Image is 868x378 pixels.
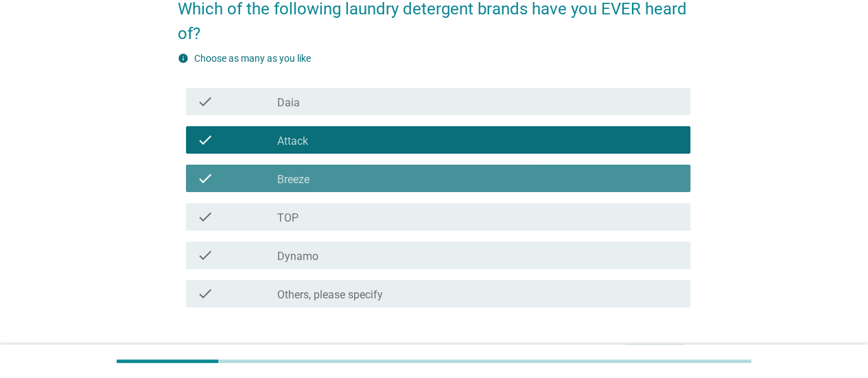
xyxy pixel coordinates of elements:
i: check [197,209,213,225]
i: info [178,53,189,64]
i: check [197,170,213,187]
i: check [197,285,213,302]
i: check [197,247,213,263]
label: Attack [277,134,308,148]
label: Dynamo [277,250,318,263]
label: Daia [277,96,300,110]
label: Breeze [277,173,309,187]
label: Others, please specify [277,288,383,302]
i: check [197,93,213,110]
label: TOP [277,211,298,225]
i: check [197,132,213,148]
label: Choose as many as you like [194,53,311,64]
